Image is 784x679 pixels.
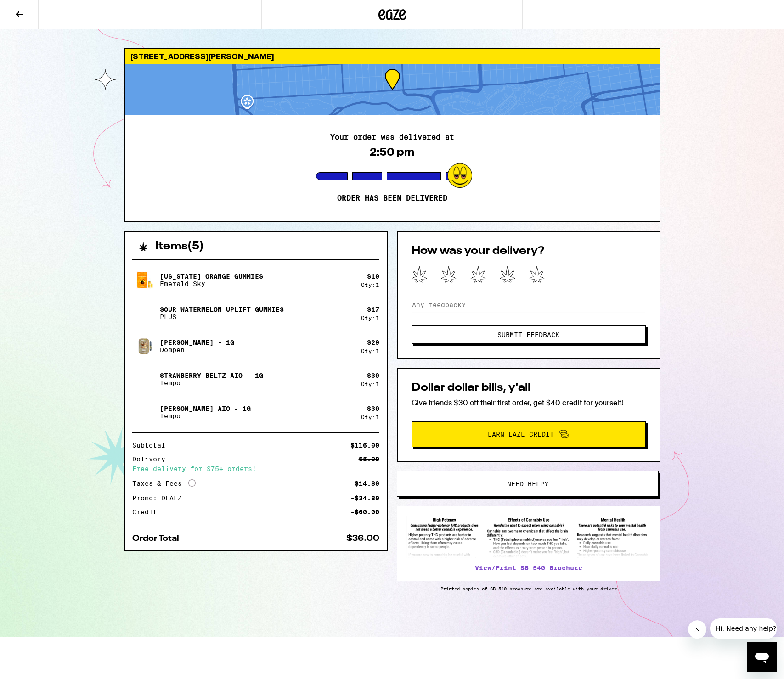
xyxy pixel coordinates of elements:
img: Sour Watermelon UPLIFT Gummies [132,300,158,326]
div: Qty: 1 [361,282,379,288]
span: Earn Eaze Credit [488,431,554,438]
div: $ 30 [367,405,379,412]
div: $ 30 [367,372,379,379]
p: Emerald Sky [160,280,263,287]
img: SB 540 Brochure preview [406,516,651,558]
p: PLUS [160,313,284,320]
div: $ 17 [367,306,379,313]
p: Order has been delivered [337,194,447,203]
span: Need help? [507,481,548,487]
div: Credit [132,509,164,515]
div: $116.00 [350,442,379,449]
div: Qty: 1 [361,414,379,420]
p: Strawberry Beltz AIO - 1g [160,372,263,379]
a: View/Print SB 540 Brochure [475,564,582,572]
button: Need help? [397,471,659,497]
p: Tempo [160,379,263,387]
div: Order Total [132,534,186,543]
p: Give friends $30 off their first order, get $40 credit for yourself! [412,398,646,408]
div: $36.00 [346,534,379,543]
div: 2:50 pm [370,146,414,158]
p: Dompen [160,346,234,354]
span: Submit Feedback [497,331,559,338]
input: Any feedback? [412,298,646,312]
div: Qty: 1 [361,315,379,321]
iframe: Button to launch messaging window [747,642,777,672]
img: Yuzu Haze AIO - 1g [132,399,158,425]
div: $ 29 [367,339,379,346]
p: Printed copies of SB-540 brochure are available with your driver [397,586,660,591]
div: Qty: 1 [361,348,379,354]
button: Earn Eaze Credit [412,421,646,447]
iframe: Message from company [710,618,777,639]
img: California Orange Gummies [132,267,158,293]
div: Qty: 1 [361,381,379,387]
div: -$34.80 [350,495,379,501]
div: $5.00 [359,456,379,462]
img: King Louis XIII - 1g [132,333,158,359]
div: Taxes & Fees [132,479,196,488]
div: $14.80 [355,480,379,487]
img: Strawberry Beltz AIO - 1g [132,366,158,392]
div: Free delivery for $75+ orders! [132,466,379,472]
h2: How was your delivery? [412,246,646,257]
h2: Dollar dollar bills, y'all [412,382,646,393]
p: [US_STATE] Orange Gummies [160,273,263,280]
button: Submit Feedback [412,325,646,344]
p: [PERSON_NAME] AIO - 1g [160,405,251,412]
div: Promo: DEALZ [132,495,188,501]
p: Sour Watermelon UPLIFT Gummies [160,306,284,313]
div: [STREET_ADDRESS][PERSON_NAME] [125,49,660,64]
div: Subtotal [132,442,172,449]
h2: Items ( 5 ) [155,241,204,252]
iframe: Close message [688,620,706,639]
div: Delivery [132,456,172,462]
div: -$60.00 [350,509,379,515]
h2: Your order was delivered at [330,134,454,141]
p: [PERSON_NAME] - 1g [160,339,234,346]
div: $ 10 [367,273,379,280]
p: Tempo [160,412,251,420]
